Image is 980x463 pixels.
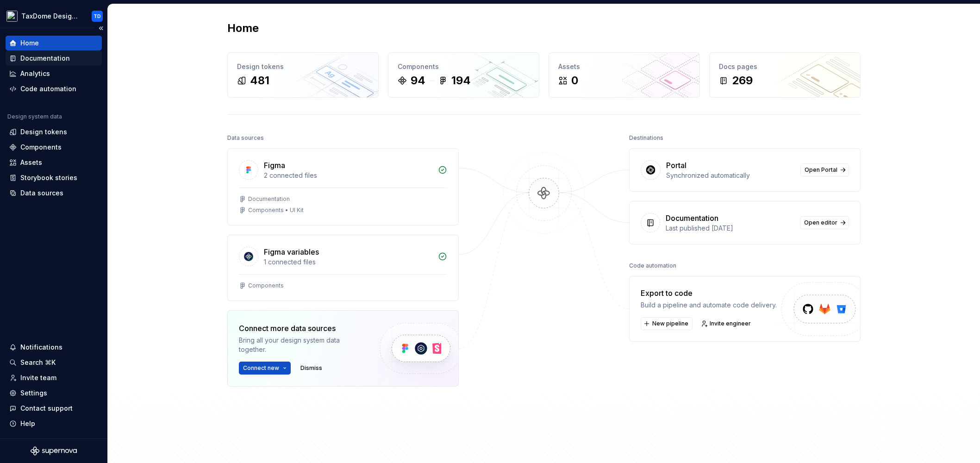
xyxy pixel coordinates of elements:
[250,73,269,88] div: 481
[21,12,81,21] div: TaxDome Design System
[227,131,264,144] div: Data sources
[6,416,102,431] button: Help
[719,62,851,71] div: Docs pages
[20,69,50,78] div: Analytics
[20,373,56,382] div: Invite team
[641,317,693,330] button: New pipeline
[248,206,304,214] div: Components • UI Kit
[227,235,459,301] a: Figma variables1 connected filesComponents
[20,54,70,63] div: Documentation
[20,188,63,198] div: Data sources
[20,38,39,48] div: Home
[239,323,364,334] div: Connect more data sources
[243,364,279,372] span: Connect new
[6,186,102,200] a: Data sources
[804,219,837,226] span: Open editor
[558,62,690,71] div: Assets
[451,73,471,88] div: 194
[6,66,102,81] a: Analytics
[666,171,795,180] div: Synchronized automatically
[6,170,102,185] a: Storybook stories
[20,173,77,182] div: Storybook stories
[20,343,62,352] div: Notifications
[6,370,102,385] a: Invite team
[94,13,101,20] div: TD
[20,358,56,367] div: Search ⌘K
[6,340,102,355] button: Notifications
[6,81,102,96] a: Code automation
[398,62,530,71] div: Components
[629,259,676,272] div: Code automation
[237,62,369,71] div: Design tokens
[6,36,102,50] a: Home
[300,364,322,372] span: Dismiss
[248,282,284,289] div: Components
[800,216,849,229] a: Open editor
[6,125,102,139] a: Design tokens
[800,163,849,176] a: Open Portal
[6,11,18,22] img: da704ea1-22e8-46cf-95f8-d9f462a55abe.png
[248,195,290,203] div: Documentation
[641,300,777,310] div: Build a pipeline and automate code delivery.
[264,257,432,267] div: 1 connected files
[20,388,47,398] div: Settings
[20,404,73,413] div: Contact support
[20,127,67,137] div: Design tokens
[7,113,62,120] div: Design system data
[571,73,578,88] div: 0
[94,22,107,35] button: Collapse sidebar
[732,73,753,88] div: 269
[20,84,76,94] div: Code automation
[296,362,326,375] button: Dismiss
[629,131,663,144] div: Destinations
[264,246,319,257] div: Figma variables
[227,21,259,36] h2: Home
[709,52,861,98] a: Docs pages269
[2,6,106,26] button: TaxDome Design SystemTD
[698,317,755,330] a: Invite engineer
[666,160,687,171] div: Portal
[652,320,688,327] span: New pipeline
[239,362,291,375] button: Connect new
[31,446,77,456] svg: Supernova Logo
[641,288,777,299] div: Export to code
[549,52,700,98] a: Assets0
[411,73,425,88] div: 94
[239,336,364,354] div: Bring all your design system data together.
[6,386,102,400] a: Settings
[20,143,62,152] div: Components
[20,158,42,167] div: Assets
[264,171,432,180] div: 2 connected files
[6,140,102,155] a: Components
[666,224,794,233] div: Last published [DATE]
[6,401,102,416] button: Contact support
[227,52,379,98] a: Design tokens481
[20,419,35,428] div: Help
[666,213,718,224] div: Documentation
[388,52,539,98] a: Components94194
[264,160,285,171] div: Figma
[6,155,102,170] a: Assets
[6,51,102,66] a: Documentation
[6,355,102,370] button: Search ⌘K
[805,166,837,174] span: Open Portal
[227,148,459,225] a: Figma2 connected filesDocumentationComponents • UI Kit
[710,320,751,327] span: Invite engineer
